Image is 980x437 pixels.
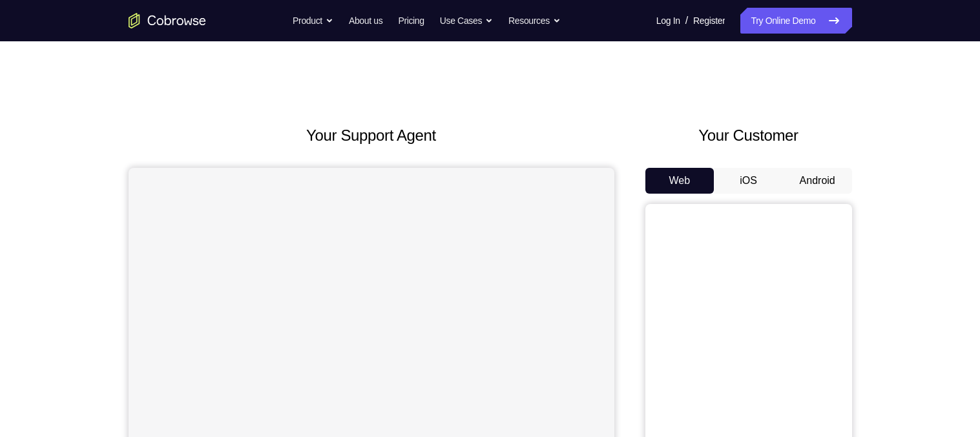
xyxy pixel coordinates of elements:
h2: Your Support Agent [129,124,614,147]
a: Pricing [398,8,424,34]
button: iOS [714,168,783,194]
h2: Your Customer [645,124,852,147]
button: Product [293,8,333,34]
button: Web [645,168,714,194]
span: / [685,13,688,28]
a: Go to the home page [129,13,206,28]
a: About us [349,8,382,34]
a: Register [693,8,725,34]
button: Android [783,168,852,194]
button: Resources [508,8,561,34]
button: Use Cases [440,8,493,34]
a: Try Online Demo [740,8,851,34]
a: Log In [656,8,680,34]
